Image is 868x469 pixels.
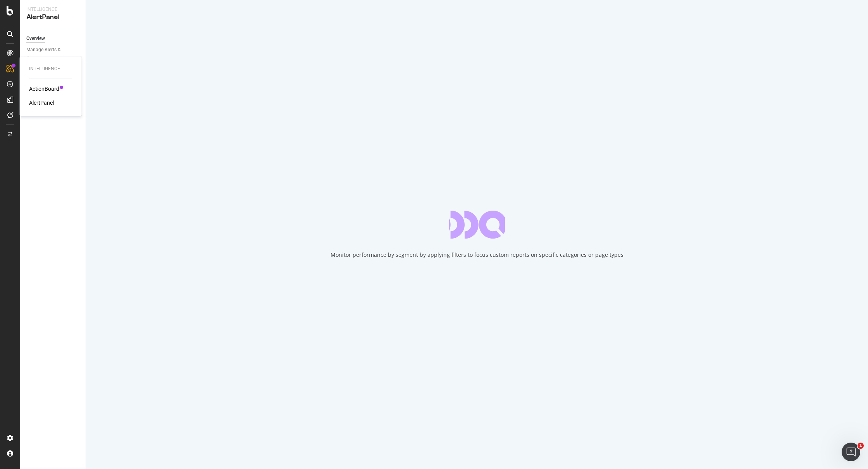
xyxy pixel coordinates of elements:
[29,66,72,72] div: Intelligence
[26,6,79,13] div: Intelligence
[26,46,73,62] div: Manage Alerts & Groups
[858,443,864,449] span: 1
[26,35,80,43] a: Overview
[842,443,860,461] iframe: Intercom live chat
[449,211,505,239] div: animation
[29,99,54,107] a: AlertPanel
[26,35,45,43] div: Overview
[331,251,623,259] div: Monitor performance by segment by applying filters to focus custom reports on specific categories...
[29,85,59,93] a: ActionBoard
[26,46,80,62] a: Manage Alerts & Groups
[26,13,79,22] div: AlertPanel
